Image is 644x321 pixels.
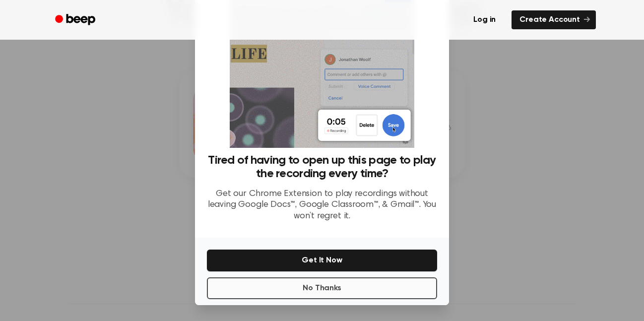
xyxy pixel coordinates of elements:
button: Get It Now [207,250,437,271]
button: No Thanks [207,277,437,299]
a: Beep [48,10,104,30]
p: Get our Chrome Extension to play recordings without leaving Google Docs™, Google Classroom™, & Gm... [207,189,437,222]
a: Log in [463,8,506,31]
a: Create Account [512,10,596,29]
h3: Tired of having to open up this page to play the recording every time? [207,154,437,181]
